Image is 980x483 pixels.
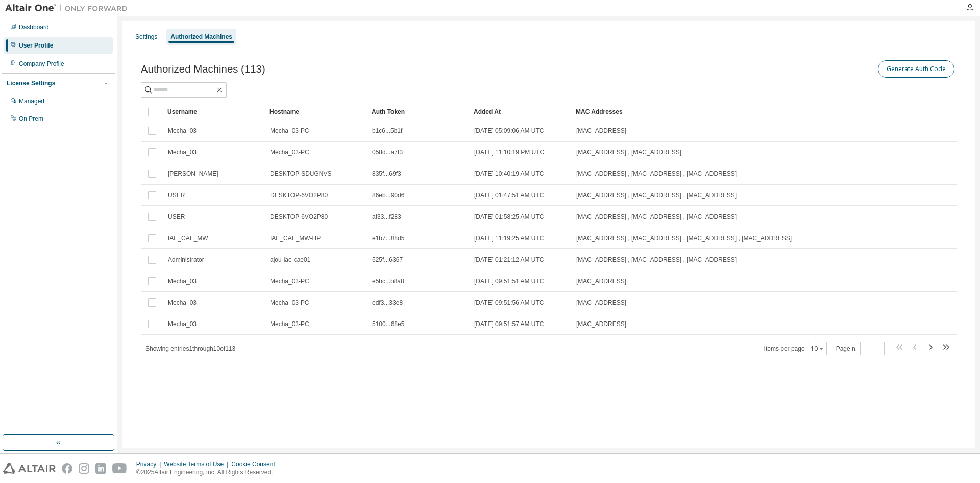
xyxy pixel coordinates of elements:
[270,320,309,328] span: Mecha_03-PC
[136,460,164,468] div: Privacy
[372,320,404,328] span: 5100...68e5
[5,3,133,13] img: Altair One
[112,463,127,474] img: youtube.svg
[474,170,544,178] span: [DATE] 10:40:19 AM UTC
[576,148,681,156] span: [MAC_ADDRESS] , [MAC_ADDRESS]
[372,256,403,264] span: 525f...6367
[168,148,197,156] span: Mecha_03
[372,234,404,242] span: e1b7...88d5
[270,277,309,285] span: Mecha_03-PC
[474,213,544,221] span: [DATE] 01:58:25 AM UTC
[170,33,232,41] div: Authorized Machines
[270,234,321,242] span: IAE_CAE_MW-HP
[168,170,218,178] span: [PERSON_NAME]
[7,79,55,87] div: License Settings
[372,170,401,178] span: 835f...69f3
[167,104,261,120] div: Username
[19,60,64,68] div: Company Profile
[79,463,89,474] img: instagram.svg
[576,256,737,264] span: [MAC_ADDRESS] , [MAC_ADDRESS] , [MAC_ADDRESS]
[168,256,204,264] span: Administrator
[19,41,53,50] div: User Profile
[474,127,544,135] span: [DATE] 05:09:06 AM UTC
[270,298,309,307] span: Mecha_03-PC
[764,342,827,355] span: Items per page
[576,213,737,221] span: [MAC_ADDRESS] , [MAC_ADDRESS] , [MAC_ADDRESS]
[135,33,157,41] div: Settings
[62,463,72,474] img: facebook.svg
[168,127,197,135] span: Mecha_03
[19,23,49,31] div: Dashboard
[269,104,363,120] div: Hostname
[474,277,544,285] span: [DATE] 09:51:51 AM UTC
[270,213,328,221] span: DESKTOP-6VO2P80
[168,213,185,221] span: USER
[372,127,402,135] span: b1c6...5b1f
[576,170,737,178] span: [MAC_ADDRESS] , [MAC_ADDRESS] , [MAC_ADDRESS]
[95,463,106,474] img: linkedin.svg
[270,127,309,135] span: Mecha_03-PC
[474,320,544,328] span: [DATE] 09:51:57 AM UTC
[372,277,404,285] span: e5bc...b8a8
[372,213,401,221] span: af33...f283
[576,104,849,120] div: MAC Addresses
[3,463,56,474] img: altair_logo.svg
[878,60,954,78] button: Generate Auth Code
[270,191,328,199] span: DESKTOP-6VO2P80
[145,345,235,352] span: Showing entries 1 through 10 of 113
[474,256,544,264] span: [DATE] 01:21:12 AM UTC
[474,234,544,242] span: [DATE] 11:19:25 AM UTC
[231,460,281,468] div: Cookie Consent
[474,298,544,307] span: [DATE] 09:51:56 AM UTC
[372,298,403,307] span: edf3...33e8
[270,256,310,264] span: ajou-iae-cae01
[576,127,626,135] span: [MAC_ADDRESS]
[270,170,331,178] span: DESKTOP-SDUGNVS
[19,114,43,123] div: On Prem
[836,342,885,355] span: Page n.
[168,320,197,328] span: Mecha_03
[474,148,544,156] span: [DATE] 11:10:19 PM UTC
[270,148,309,156] span: Mecha_03-PC
[576,277,626,285] span: [MAC_ADDRESS]
[141,63,265,75] span: Authorized Machines (113)
[168,277,197,285] span: Mecha_03
[576,320,626,328] span: [MAC_ADDRESS]
[811,344,824,353] button: 10
[576,234,792,242] span: [MAC_ADDRESS] , [MAC_ADDRESS] , [MAC_ADDRESS] , [MAC_ADDRESS]
[372,191,404,199] span: 86eb...90d6
[474,191,544,199] span: [DATE] 01:47:51 AM UTC
[372,104,465,120] div: Auth Token
[576,298,626,307] span: [MAC_ADDRESS]
[372,148,403,156] span: 058d...a7f3
[576,191,737,199] span: [MAC_ADDRESS] , [MAC_ADDRESS] , [MAC_ADDRESS]
[474,104,568,120] div: Added At
[168,298,197,307] span: Mecha_03
[19,97,44,105] div: Managed
[164,460,231,468] div: Website Terms of Use
[168,191,185,199] span: USER
[136,468,281,477] p: © 2025 Altair Engineering, Inc. All Rights Reserved.
[168,234,208,242] span: IAE_CAE_MW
